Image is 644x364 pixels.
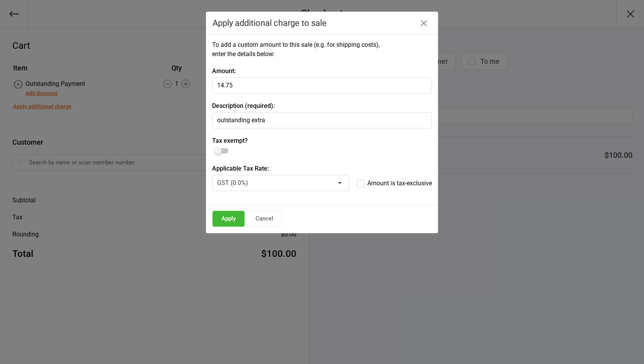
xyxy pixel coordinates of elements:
button: Cancel [247,211,282,227]
label: Amount: [212,67,432,76]
div: Apply additional charge to sale [212,18,432,28]
button: Apply [212,211,245,227]
label: Description (required): [212,101,432,111]
label: Tax exempt? [212,136,432,145]
span: Amount is tax-exclusive [367,178,432,187]
label: Applicable Tax Rate: [212,164,432,173]
input: Shipping / delivery fees, taxes, surcharge [212,112,432,128]
div: To add a custom amount to this sale (e.g. for shipping costs), enter the details below: [212,40,432,59]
